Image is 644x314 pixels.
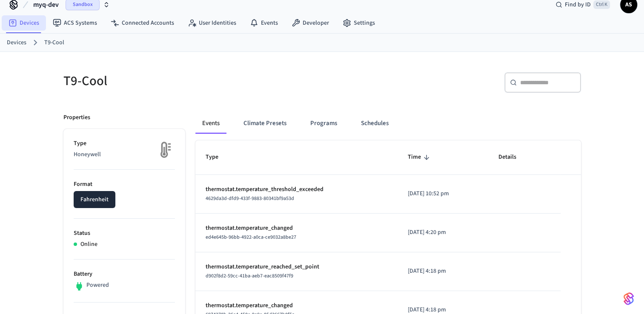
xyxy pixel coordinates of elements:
span: Type [206,151,229,164]
span: ed4e645b-96bb-4922-a0ca-ce9032a8be27 [206,234,296,241]
p: Online [80,240,97,249]
h5: T9-Cool [63,72,317,90]
img: thermostat_fallback [154,139,175,160]
p: Status [74,229,175,238]
p: [DATE] 10:52 pm [408,189,478,198]
p: thermostat.temperature_changed [206,224,388,233]
span: Find by ID [565,0,591,9]
button: Climate Presets [237,113,293,134]
p: [DATE] 4:18 pm [408,267,478,276]
button: Fahrenheit [74,191,115,208]
img: SeamLogoGradient.69752ec5.svg [624,292,634,305]
p: Battery [74,270,175,279]
button: Programs [303,113,344,134]
p: Type [74,139,175,148]
span: Ctrl K [593,0,610,9]
p: thermostat.temperature_changed [206,301,388,310]
a: ACS Systems [46,15,104,31]
span: Time [408,151,432,164]
p: Honeywell [74,150,175,159]
a: Developer [285,15,336,31]
a: Devices [7,38,26,47]
a: User Identities [181,15,243,31]
span: d902f8d2-59cc-41ba-aeb7-eac8509f47f9 [206,272,293,280]
p: thermostat.temperature_reached_set_point [206,263,388,271]
a: Settings [336,15,382,31]
a: Devices [2,15,46,31]
a: T9-Cool [44,38,64,47]
button: Schedules [354,113,395,134]
p: Format [74,180,175,189]
a: Connected Accounts [104,15,181,31]
p: Properties [63,113,90,122]
p: Powered [86,281,109,290]
button: Events [195,113,226,134]
span: Details [498,151,527,164]
p: thermostat.temperature_threshold_exceeded [206,185,388,194]
span: 4629da3d-dfd9-433f-9883-80341bf9a53d [206,195,294,202]
p: [DATE] 4:20 pm [408,228,478,237]
a: Events [243,15,285,31]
